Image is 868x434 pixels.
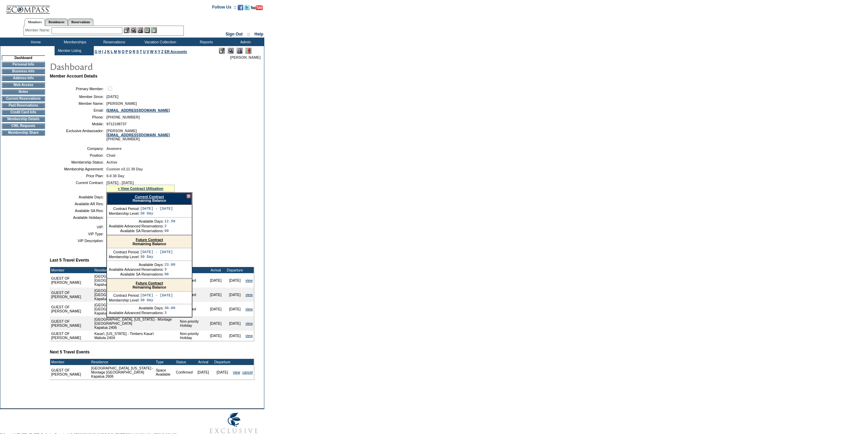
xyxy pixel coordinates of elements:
img: Edit Mode [219,48,225,54]
td: Exclusive Ambassador: [53,129,104,141]
img: Subscribe to our YouTube Channel [251,5,263,10]
td: Available AR Res: [53,202,104,206]
img: Impersonate [137,27,143,33]
td: [DATE] [213,365,232,379]
a: Become our fan on Facebook [238,7,243,11]
a: V [147,50,149,54]
td: Space Available [155,365,175,379]
td: Membership Level: [109,211,139,215]
td: Follow Us :: [212,4,236,12]
td: Kaua'i, [US_STATE] - Timbers Kaua'i Maliula 2404 [93,331,179,341]
img: Reservations [144,27,150,33]
td: Available Days: [109,306,164,310]
td: Notes [2,89,45,95]
td: [GEOGRAPHIC_DATA], [US_STATE] - Montage [GEOGRAPHIC_DATA] Kapalua 2606 [90,365,155,379]
a: Q [129,50,132,54]
a: view [246,321,253,325]
td: Available Days: [53,195,104,199]
img: pgTtlDashboard.gif [49,59,186,73]
td: [GEOGRAPHIC_DATA], [US_STATE] - Montage [GEOGRAPHIC_DATA] Kapalua 2406 [93,316,179,331]
td: Status [175,359,194,365]
td: Departure [225,267,245,273]
td: Available SA Reservations: [109,272,164,276]
a: view [246,334,253,338]
span: :: [247,32,250,37]
div: Member Name: [25,27,52,33]
td: Dashboard [2,55,45,60]
a: Help [254,32,263,37]
td: 3 [164,267,175,271]
td: 2 [164,224,175,228]
img: Become our fan on Facebook [238,5,243,10]
td: 12.50 [164,219,175,223]
a: » View Contract Utilization [118,186,163,191]
span: Active [106,160,117,164]
a: view [246,278,253,282]
a: Members [25,18,45,26]
span: [DATE] [106,95,118,99]
td: Home [15,38,55,46]
img: Log Concern/Member Elevation [246,48,251,54]
a: J [104,50,106,54]
a: Z [161,50,164,54]
div: Remaining Balance [107,193,192,205]
b: Member Account Details [50,74,98,79]
span: Avamere [106,146,122,151]
td: [GEOGRAPHIC_DATA], [US_STATE] - Montage [GEOGRAPHIC_DATA] Kapalua 2308 [93,288,179,302]
td: Contract Period: [109,250,139,254]
td: Address Info [2,75,45,81]
td: Membership Agreement: [53,167,104,171]
td: 3 [164,311,175,315]
td: Advanced [179,273,206,288]
td: Advanced [179,302,206,316]
a: view [246,307,253,311]
a: W [150,50,153,54]
td: Available SA Res: [53,209,104,213]
td: Membership Details [2,116,45,122]
td: 99 [164,229,175,233]
td: [DATE] - [DATE] [140,250,173,254]
td: Available Advanced Reservations: [109,267,164,271]
td: 30 Day [140,298,173,302]
td: [GEOGRAPHIC_DATA], [US_STATE] - Montage [GEOGRAPHIC_DATA] Kapalua 2506 [93,273,179,288]
td: Residence [93,267,179,273]
a: X [155,50,157,54]
td: Reservations [94,38,133,46]
td: GUEST OF [PERSON_NAME] [50,331,93,341]
td: Contract Period: [109,207,139,211]
td: Available Advanced Reservations: [109,224,164,228]
td: CWL Requests [2,123,45,129]
td: Member Name: [53,101,104,106]
td: Member Listing [56,47,82,54]
span: [PHONE_NUMBER] [106,115,140,119]
td: GUEST OF [PERSON_NAME] [50,365,88,379]
td: Reports [186,38,225,46]
td: Company: [53,146,104,151]
span: [DATE] - [DATE] [106,181,134,185]
td: Available Holidays: [53,215,104,220]
img: View Mode [228,48,234,54]
td: Available Days: [109,219,164,223]
td: Memberships [55,38,94,46]
td: Available SA Reservations: [109,229,164,233]
td: Advanced [179,288,206,302]
td: GUEST OF [PERSON_NAME] [50,302,93,316]
td: 30.00 [164,306,175,310]
td: [DATE] [225,288,245,302]
a: U [143,50,146,54]
td: [DATE] [225,302,245,316]
td: VIP Type: [53,232,104,236]
a: N [118,50,121,54]
a: Follow us on Twitter [244,7,250,11]
td: Vacation Collection [133,38,186,46]
img: View [131,27,136,33]
td: Web Access [2,82,45,88]
td: [DATE] [194,365,213,379]
td: Non-priority Holiday [179,316,206,331]
a: Y [158,50,160,54]
td: Past Reservations [2,103,45,108]
a: view [246,293,253,297]
td: Membership Status: [53,160,104,164]
td: VIP: [53,225,104,229]
a: Residences [45,18,68,26]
